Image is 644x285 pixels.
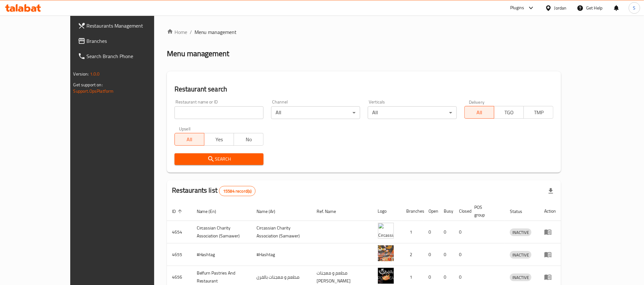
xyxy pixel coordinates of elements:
td: 2 [401,243,424,266]
span: Get support on: [73,81,103,89]
input: Search for restaurant name or ID.. [175,106,264,119]
span: Search Branch Phone [87,52,173,60]
img: ​Circassian ​Charity ​Association​ (Samawer) [378,223,394,239]
div: Menu [544,228,556,236]
th: Closed [454,202,469,221]
div: All [368,106,457,119]
span: TGO [497,108,521,117]
span: No [236,135,261,144]
div: Menu [544,251,556,258]
button: Search [175,153,264,165]
a: Restaurants Management [73,18,178,33]
div: INACTIVE [510,229,531,236]
button: Yes [204,133,234,146]
div: All [271,106,360,119]
h2: Menu management [167,49,230,59]
span: INACTIVE [510,274,531,281]
h2: Restaurant search [175,84,554,94]
div: Total records count [219,186,256,196]
td: 0 [439,221,454,243]
td: 0 [454,243,469,266]
td: #Hashtag [252,243,312,266]
button: TMP [524,106,553,119]
span: Menu management [195,28,237,36]
span: Restaurants Management [87,22,173,30]
th: Busy [439,202,454,221]
td: 0 [454,221,469,243]
th: Branches [401,202,424,221]
div: Jordan [554,4,567,11]
div: INACTIVE [510,251,531,259]
span: Search [180,155,258,163]
td: ​Circassian ​Charity ​Association​ (Samawer) [192,221,252,243]
span: INACTIVE [510,251,531,259]
td: #Hashtag [192,243,252,266]
td: 0 [424,243,439,266]
span: 1.0.0 [90,70,100,78]
td: 0 [439,243,454,266]
span: S [633,4,636,11]
img: #Hashtag [378,245,394,261]
span: Ref. Name [317,208,344,215]
span: POS group [475,203,497,219]
a: Search Branch Phone [73,49,178,64]
h2: Restaurants list [172,186,256,196]
span: INACTIVE [510,229,531,236]
span: Branches [87,37,173,45]
a: Support.OpsPlatform [73,87,114,95]
span: 15584 record(s) [219,188,255,194]
button: No [234,133,264,146]
span: TMP [526,108,551,117]
td: 4655 [167,243,192,266]
button: TGO [494,106,524,119]
label: Delivery [469,100,485,104]
td: 4654 [167,221,192,243]
button: All [175,133,204,146]
button: All [464,106,494,119]
div: INACTIVE [510,274,531,281]
span: Version: [73,70,89,78]
span: Name (Ar) [257,208,284,215]
span: ID [172,208,184,215]
nav: breadcrumb [167,28,561,36]
th: Open [424,202,439,221]
td: 1 [401,221,424,243]
div: Menu [544,273,556,281]
span: Yes [207,135,231,144]
div: Export file [543,183,558,199]
span: Name (En) [197,208,225,215]
div: Plugins [510,4,524,12]
td: 0 [424,221,439,243]
a: Branches [73,33,178,49]
span: All [467,108,492,117]
img: Belfurn Pastries And Restaurant [378,268,394,284]
th: Action [539,202,561,221]
span: Status [510,208,531,215]
span: All [177,135,202,144]
td: ​Circassian ​Charity ​Association​ (Samawer) [252,221,312,243]
th: Logo [373,202,401,221]
label: Upsell [179,127,191,131]
li: / [190,28,192,36]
